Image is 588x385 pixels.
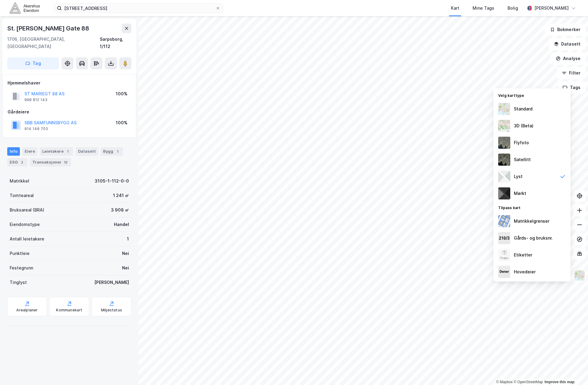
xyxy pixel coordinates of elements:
[514,105,533,113] div: Standard
[65,148,71,154] div: 1
[10,177,29,185] div: Matrikkel
[116,119,127,126] div: 100%
[30,158,71,167] div: Transaksjoner
[551,52,586,65] button: Analyse
[498,103,510,115] img: Z
[10,250,30,257] div: Punktleie
[493,90,571,100] div: Velg karttype
[10,264,33,272] div: Festegrunn
[56,308,82,313] div: Kommunekart
[122,250,129,257] div: Nei
[7,24,90,33] div: St. [PERSON_NAME] Gate 88
[558,356,588,385] div: Kontrollprogram for chat
[508,5,518,12] div: Bolig
[498,215,510,227] img: cadastreBorders.cfe08de4b5ddd52a10de.jpeg
[514,190,526,197] div: Mørkt
[10,235,44,243] div: Antall leietakere
[498,154,510,166] img: 9k=
[111,206,129,214] div: 3 908 ㎡
[22,147,37,156] div: Eiere
[10,3,40,13] img: akershus-eiendom-logo.9091f326c980b4bce74ccdd9f866810c.svg
[451,5,459,12] div: Kart
[498,249,510,261] img: Z
[113,192,129,199] div: 1 241 ㎡
[7,36,100,50] div: 1706, [GEOGRAPHIC_DATA], [GEOGRAPHIC_DATA]
[76,147,98,156] div: Datasett
[514,251,532,259] div: Etiketter
[574,270,585,281] img: Z
[534,5,569,12] div: [PERSON_NAME]
[62,4,215,13] input: Søk på adresse, matrikkel, gårdeiere, leietakere eller personer
[558,81,586,94] button: Tags
[122,264,129,272] div: Nei
[7,147,20,156] div: Info
[514,218,549,225] div: Matrikkelgrenser
[24,126,48,131] div: 914 149 703
[514,156,531,163] div: Satellitt
[514,234,553,242] div: Gårds- og bruksnr.
[498,266,510,278] img: majorOwner.b5e170eddb5c04bfeeff.jpeg
[498,170,510,183] img: luj3wr1y2y3+OchiMxRmMxRlscgabnMEmZ7DJGWxyBpucwSZnsMkZbHIGm5zBJmewyRlscgabnMEmZ7DJGWxyBpucwSZnsMkZ...
[498,137,510,149] img: Z
[498,232,510,244] img: cadastreKeys.547ab17ec502f5a4ef2b.jpeg
[514,139,529,146] div: Flyfoto
[7,158,27,167] div: ESG
[127,235,129,243] div: 1
[95,177,129,185] div: 3105-1-112-0-0
[514,122,533,129] div: 3D (Beta)
[115,148,121,154] div: 1
[514,173,523,180] div: Lyst
[514,268,536,275] div: Hovedeier
[63,159,69,165] div: 13
[498,120,510,132] img: Z
[514,380,543,384] a: OpenStreetMap
[493,202,571,213] div: Tilpass kart
[545,380,574,384] a: Improve this map
[8,79,131,87] div: Hjemmelshaver
[558,356,588,385] iframe: Chat Widget
[496,380,513,384] a: Mapbox
[114,221,129,228] div: Handel
[94,279,129,286] div: [PERSON_NAME]
[473,5,494,12] div: Mine Tags
[498,187,510,199] img: nCdM7BzjoCAAAAAElFTkSuQmCC
[100,36,131,50] div: Sarpsborg, 1/112
[10,279,27,286] div: Tinglyst
[10,206,44,214] div: Bruksareal (BRA)
[549,38,586,50] button: Datasett
[16,308,38,313] div: Arealplaner
[19,159,25,165] div: 2
[24,97,47,102] div: 998 812 143
[545,24,586,36] button: Bokmerker
[10,221,40,228] div: Eiendomstype
[101,308,122,313] div: Miljøstatus
[557,67,586,79] button: Filter
[101,147,123,156] div: Bygg
[7,57,59,69] button: Tag
[40,147,73,156] div: Leietakere
[8,108,131,116] div: Gårdeiere
[116,90,127,97] div: 100%
[10,192,34,199] div: Tomteareal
